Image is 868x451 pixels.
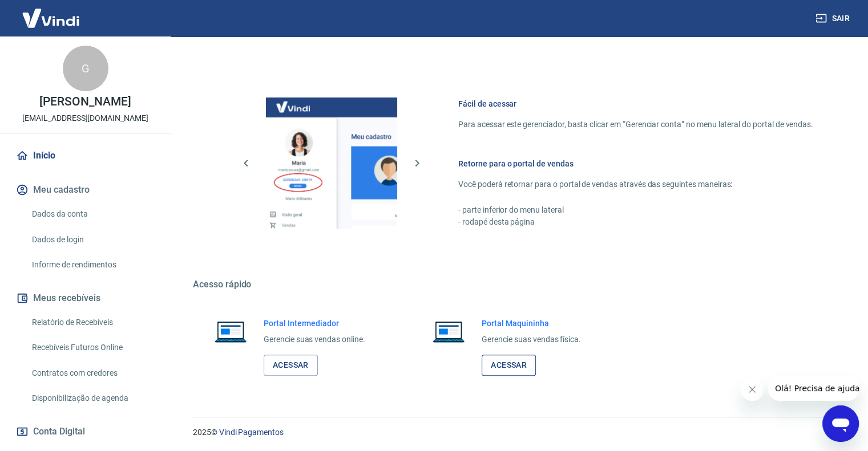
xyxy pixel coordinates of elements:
[14,177,157,202] button: Meu cadastro
[193,426,841,438] p: 2025 ©
[27,387,157,410] a: Disponibilização de agenda
[264,318,365,329] h6: Portal Intermediador
[458,178,813,190] p: Você poderá retornar para o portal de vendas através das seguintes maneiras:
[27,311,157,334] a: Relatório de Recebíveis
[264,334,365,346] p: Gerencie suas vendas online.
[7,8,96,17] span: Olá! Precisa de ajuda?
[39,96,131,108] p: [PERSON_NAME]
[63,46,108,91] div: G
[458,158,813,169] h6: Retorne para o portal de vendas
[482,334,581,346] p: Gerencie suas vendas física.
[425,318,473,345] img: Imagem de um notebook aberto
[482,355,536,376] a: Acessar
[741,378,764,401] iframe: Fechar mensagem
[207,318,255,345] img: Imagem de um notebook aberto
[27,361,157,385] a: Contratos com credores
[813,8,854,29] button: Sair
[27,253,157,277] a: Informe de rendimentos
[822,405,859,442] iframe: Botão para abrir a janela de mensagens
[264,355,318,376] a: Acessar
[458,98,813,109] h6: Fácil de acessar
[27,228,157,251] a: Dados de login
[27,202,157,226] a: Dados da conta
[219,428,284,437] a: Vindi Pagamentos
[458,216,813,228] p: - rodapé desta página
[14,286,157,311] button: Meus recebíveis
[482,318,581,329] h6: Portal Maquininha
[27,336,157,359] a: Recebíveis Futuros Online
[22,112,148,124] p: [EMAIL_ADDRESS][DOMAIN_NAME]
[14,1,88,35] img: Vindi
[458,204,813,216] p: - parte inferior do menu lateral
[458,119,813,131] p: Para acessar este gerenciador, basta clicar em “Gerenciar conta” no menu lateral do portal de ven...
[14,419,157,444] button: Conta Digital
[266,97,397,229] img: Imagem da dashboard mostrando o botão de gerenciar conta na sidebar no lado esquerdo
[14,143,157,168] a: Início
[768,376,859,401] iframe: Mensagem da empresa
[193,279,841,290] h5: Acesso rápido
